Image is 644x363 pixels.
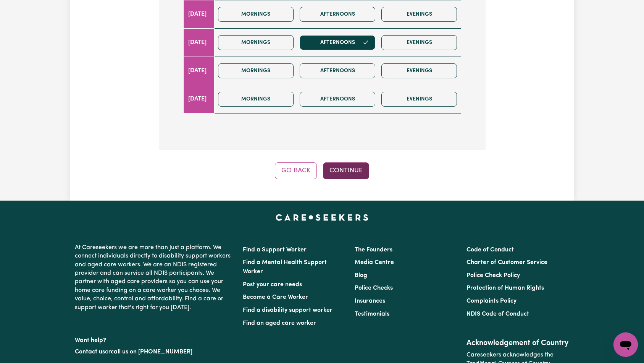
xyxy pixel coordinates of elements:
[466,311,529,317] a: NDIS Code of Conduct
[183,28,215,57] td: [DATE]
[75,333,234,345] p: Want help?
[381,63,457,78] button: Evenings
[466,298,516,304] a: Complaints Policy
[323,162,369,179] button: Continue
[466,272,520,279] a: Police Check Policy
[276,214,368,220] a: Careseekers home page
[183,57,215,85] td: [DATE]
[466,339,569,348] h2: Acknowledgement of Country
[466,285,544,291] a: Protection of Human Rights
[243,320,316,326] a: Find an aged care worker
[183,85,215,113] td: [DATE]
[75,240,234,315] p: At Careseekers we are more than just a platform. We connect individuals directly to disability su...
[300,63,375,78] button: Afternoons
[466,247,514,253] a: Code of Conduct
[355,272,367,279] a: Blog
[381,7,457,22] button: Evenings
[243,294,308,300] a: Become a Care Worker
[355,285,393,291] a: Police Checks
[218,7,294,22] button: Mornings
[218,35,294,50] button: Mornings
[300,92,375,107] button: Afternoons
[75,345,234,359] p: or
[243,282,302,288] a: Post your care needs
[243,259,327,275] a: Find a Mental Health Support Worker
[381,92,457,107] button: Evenings
[355,298,385,304] a: Insurances
[218,63,294,78] button: Mornings
[300,35,375,50] button: Afternoons
[466,259,547,266] a: Charter of Customer Service
[355,247,392,253] a: The Founders
[300,7,375,22] button: Afternoons
[355,259,394,266] a: Media Centre
[243,307,332,313] a: Find a disability support worker
[75,349,105,355] a: Contact us
[381,35,457,50] button: Evenings
[613,332,638,357] iframe: Button to launch messaging window
[243,247,307,253] a: Find a Support Worker
[111,349,192,355] a: call us on [PHONE_NUMBER]
[218,92,294,107] button: Mornings
[275,162,317,179] button: Go Back
[355,311,389,317] a: Testimonials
